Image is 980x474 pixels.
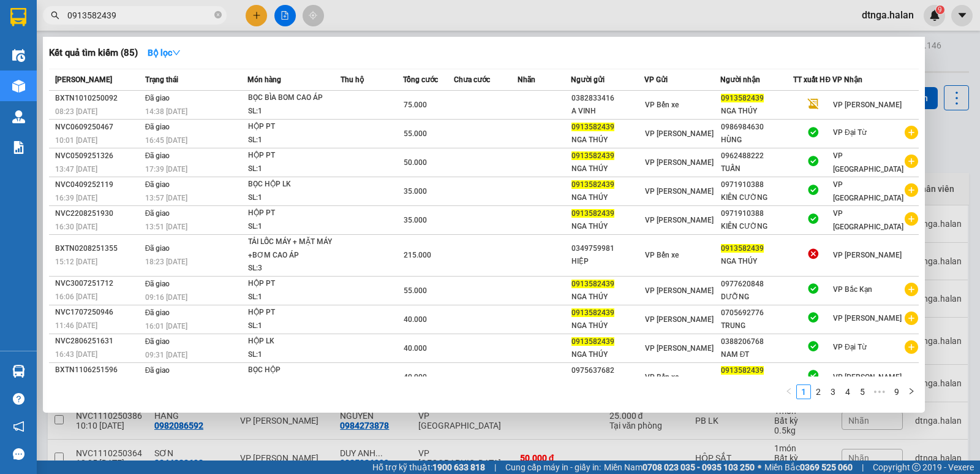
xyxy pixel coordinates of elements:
div: SL: 1 [248,319,340,333]
span: VP Nhận [832,75,862,84]
div: HỘP LK [248,335,340,348]
span: plus-circle [905,212,918,226]
span: Người nhận [720,75,760,84]
span: VP [PERSON_NAME] [833,251,902,259]
div: BXTN1106251596 [55,364,141,377]
button: left [782,384,796,399]
div: BỌC BÌA BOM CAO ÁP [248,91,340,105]
span: 15:12 [DATE] [55,258,97,266]
div: SL: 1 [248,291,340,304]
div: SL: 1 [248,105,340,118]
span: plus-circle [905,155,918,168]
span: close-circle [214,11,222,18]
li: Previous Page [782,384,796,399]
input: Tìm tên, số ĐT hoặc mã đơn [67,9,212,22]
div: 0388206768 [721,335,793,348]
span: [PERSON_NAME] [55,75,112,84]
img: warehouse-icon [12,49,25,62]
span: 40.000 [404,315,427,324]
span: 14:38 [DATE] [145,107,187,116]
span: VP Bến xe [645,251,679,259]
div: NVC2208251930 [55,207,141,220]
img: warehouse-icon [12,80,25,93]
span: ••• [870,384,889,399]
span: 55.000 [404,286,427,295]
div: NGA THÚY [571,291,644,304]
span: 75.000 [404,101,427,109]
span: message [13,448,24,460]
span: Trạng thái [145,75,178,84]
a: 9 [890,385,903,399]
span: notification [13,421,24,432]
div: NGA THÚY [721,105,793,118]
div: NGA THÚY [721,255,793,268]
span: Người gửi [571,75,605,84]
li: Next Page [904,384,919,399]
span: 13:47 [DATE] [55,165,97,174]
div: HỘP PT [248,277,340,291]
img: warehouse-icon [12,365,25,378]
li: 4 [840,384,855,399]
span: VP [GEOGRAPHIC_DATA] [833,209,903,231]
span: 16:45 [DATE] [145,136,187,145]
li: 1 [796,384,811,399]
div: 0986984630 [721,121,793,134]
span: 0913582439 [721,94,764,102]
div: BỌC HỘP [248,364,340,377]
a: 2 [812,385,825,399]
span: left [785,388,793,395]
span: Đã giao [145,209,170,218]
div: BXTN1010250092 [55,92,141,105]
span: 0913582439 [571,180,614,189]
span: 18:23 [DATE] [145,258,187,266]
div: NVC0509251326 [55,150,141,162]
li: 5 [855,384,870,399]
div: NVC0609250467 [55,121,141,134]
div: NVC2806251631 [55,335,141,348]
a: 4 [841,385,854,399]
span: 0913582439 [571,123,614,131]
span: plus-circle [905,183,918,197]
div: 0382833416 [571,92,644,105]
span: 40.000 [404,344,427,353]
span: right [908,388,915,395]
img: warehouse-icon [12,110,25,123]
span: plus-circle [905,340,918,354]
span: Đã giao [145,180,170,189]
span: Nhãn [518,75,535,84]
div: HỘP PT [248,149,340,162]
div: BỌC HỘP LK [248,178,340,191]
div: SL: 1 [248,162,340,176]
div: NGA THÚY [571,220,644,233]
span: 55.000 [404,129,427,138]
span: 0913582439 [571,308,614,317]
span: 0913582439 [571,209,614,218]
span: down [172,48,181,57]
span: Chưa cước [454,75,490,84]
span: VP Bắc Kạn [833,285,872,294]
div: 0977620848 [721,278,793,291]
li: 3 [826,384,840,399]
span: TT xuất HĐ [793,75,831,84]
span: 16:43 [DATE] [55,350,97,359]
div: NGA THÚY [571,319,644,332]
span: 35.000 [404,187,427,196]
span: VP [GEOGRAPHIC_DATA] [833,151,903,174]
span: close-circle [214,10,222,21]
img: solution-icon [12,141,25,154]
span: 16:06 [DATE] [55,292,97,301]
a: 3 [826,385,840,399]
div: TUẤN [721,162,793,175]
span: 10:01 [DATE] [55,136,97,145]
div: NVC1707250946 [55,306,141,319]
span: VP [PERSON_NAME] [645,286,714,295]
span: 08:23 [DATE] [55,107,97,116]
span: 13:57 [DATE] [145,194,187,202]
li: 2 [811,384,826,399]
span: VP Gửi [644,75,668,84]
span: Đã giao [145,280,170,288]
span: 09:31 [DATE] [145,351,187,359]
span: 50.000 [404,158,427,167]
span: Món hàng [247,75,281,84]
div: SL: 1 [248,220,340,234]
